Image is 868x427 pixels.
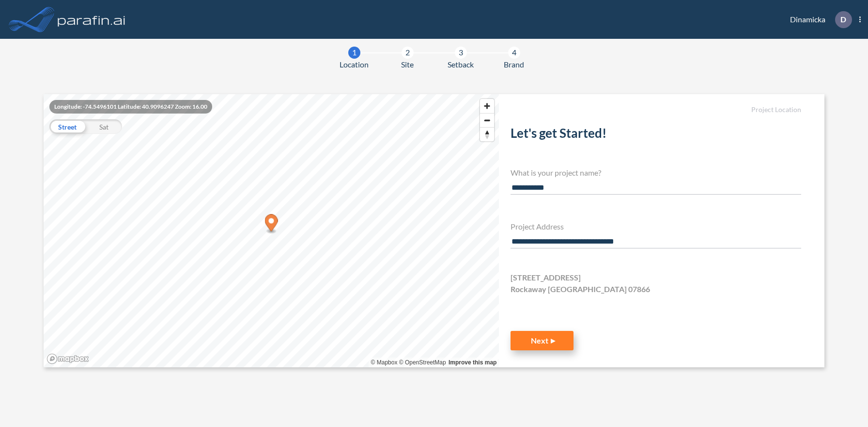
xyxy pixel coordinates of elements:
button: Zoom out [480,113,494,127]
span: Reset bearing to north [480,128,494,141]
div: 2 [402,47,414,59]
div: Map marker [264,214,278,234]
div: 4 [508,47,520,59]
button: Reset bearing to north [480,127,494,141]
span: Setback [448,59,474,70]
a: Mapbox homepage [46,353,89,364]
a: Mapbox [371,359,398,366]
p: D [840,15,846,24]
canvas: Map [44,94,499,367]
span: Location [340,59,369,70]
div: 1 [348,47,360,59]
a: Improve this map [449,359,496,366]
span: Brand [504,59,524,70]
div: Longitude: -74.5496101 Latitude: 40.9096247 Zoom: 16.00 [49,100,212,114]
div: Dinamicka [775,11,861,28]
h4: What is your project name? [511,168,801,177]
h5: Project Location [511,106,801,114]
img: logo [56,10,127,29]
div: Sat [86,119,122,134]
div: 3 [455,47,467,59]
button: Next [511,331,573,350]
span: Site [401,59,414,70]
span: Rockaway [GEOGRAPHIC_DATA] 07866 [511,283,650,295]
span: [STREET_ADDRESS] [511,272,581,283]
h2: Let's get Started! [511,126,801,145]
button: Zoom in [480,99,494,113]
span: Zoom out [480,114,494,127]
h4: Project Address [511,222,801,231]
a: OpenStreetMap [399,359,446,366]
div: Street [49,119,86,134]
